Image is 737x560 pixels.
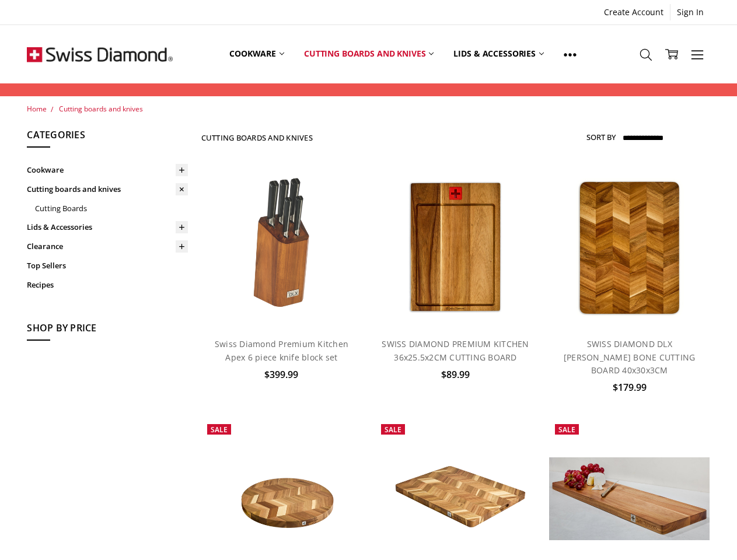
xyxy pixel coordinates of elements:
[264,368,298,381] span: $399.99
[443,28,553,80] a: Lids & Accessories
[382,338,529,362] a: SWISS DIAMOND PREMIUM KITCHEN 36x25.5x2CM CUTTING BOARD
[554,28,586,80] a: Show All
[613,381,647,394] span: $179.99
[27,128,188,148] h5: Categories
[27,218,188,237] a: Lids & Accessories
[201,133,313,142] h1: Cutting boards and knives
[385,425,401,435] span: Sale
[441,368,470,381] span: $89.99
[27,321,188,341] h5: Shop By Price
[549,167,710,328] a: SWISS DIAMOND DLX HERRING BONE CUTTING BOARD 40x30x3CM
[598,4,670,20] a: Create Account
[235,167,329,328] img: Swiss Diamond Apex 6 piece knife block set
[558,425,575,435] span: Sale
[27,237,188,256] a: Clearance
[564,338,696,376] a: SWISS DIAMOND DLX [PERSON_NAME] BONE CUTTING BOARD 40x30x3CM
[564,167,694,328] img: SWISS DIAMOND DLX HERRING BONE CUTTING BOARD 40x30x3CM
[219,28,294,80] a: Cookware
[59,104,143,114] a: Cutting boards and knives
[294,28,444,80] a: Cutting boards and knives
[394,167,517,328] img: SWISS DIAMOND PREMIUM KITCHEN 36x25.5x2CM CUTTING BOARD
[586,128,616,146] label: Sort By
[35,199,188,218] a: Cutting Boards
[211,425,228,435] span: Sale
[27,275,188,295] a: Recipes
[375,167,536,328] a: SWISS DIAMOND PREMIUM KITCHEN 36x25.5x2CM CUTTING BOARD
[375,445,536,552] img: SWISS DIAMOND DLX HERRINGBONE ACACIA CUTTING BOARD 50x38x3cm
[27,180,188,199] a: Cutting boards and knives
[27,25,173,83] img: Free Shipping On Every Order
[201,167,362,328] a: Swiss Diamond Apex 6 piece knife block set
[549,457,710,540] img: SWISS DIAMOND DLX LONG-GRAIN Acacia Serving Board 60x20x2.5cm
[201,445,362,552] img: SWISS DIAMOND DLX ROUND HERRINGBONE ACACIA CUTTING BOARD 38x3cm
[670,4,710,20] a: Sign In
[27,160,188,180] a: Cookware
[27,256,188,275] a: Top Sellers
[215,338,348,362] a: Swiss Diamond Premium Kitchen Apex 6 piece knife block set
[27,104,47,114] a: Home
